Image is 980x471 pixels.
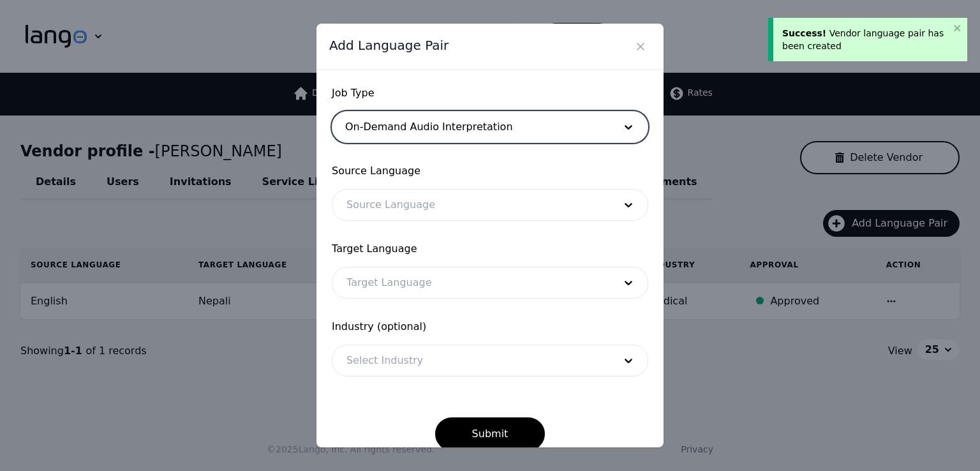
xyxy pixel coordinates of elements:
span: Add Language Pair [329,36,449,54]
span: Source Language [332,163,648,179]
button: Close [630,36,651,57]
span: Success! [782,28,826,38]
span: Job Type [332,86,648,101]
span: Industry (optional) [332,319,648,334]
span: Target Language [332,241,648,257]
button: Submit [435,417,546,451]
button: close [953,23,962,33]
div: Vendor language pair has been created [782,27,949,52]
